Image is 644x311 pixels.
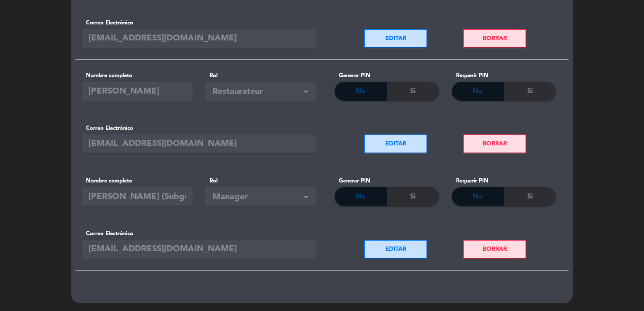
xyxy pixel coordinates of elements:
[356,86,365,97] span: No
[473,86,483,97] span: No
[82,229,316,238] label: Correo Electrónico
[364,134,427,153] button: EDITAR
[205,177,316,185] label: Rol
[82,124,316,133] label: Correo Electrónico
[356,191,365,202] span: No
[82,240,316,259] input: Correo Electrónico
[212,85,312,99] span: Restaurateur
[527,191,533,202] span: Si
[452,71,556,80] div: Requerir PIN
[82,71,193,80] label: Nombre completo
[410,86,416,97] span: Si
[82,19,316,27] label: Correo Electrónico
[527,86,533,97] span: Si
[82,29,316,48] input: Correo Electrónico
[212,190,312,204] span: Manager
[364,29,427,48] button: EDITAR
[463,134,526,153] button: BORRAR
[452,177,556,185] div: Requerir PIN
[82,134,316,153] input: Correo Electrónico
[410,191,416,202] span: Si
[82,177,193,185] label: Nombre completo
[463,240,526,259] button: BORRAR
[335,177,439,185] div: Generar PIN
[82,82,193,101] input: Nombre completo
[463,29,526,48] button: BORRAR
[335,71,439,80] div: Generar PIN
[364,240,427,259] button: EDITAR
[82,187,193,206] input: Nombre completo
[205,71,316,80] label: Rol
[473,191,483,202] span: No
